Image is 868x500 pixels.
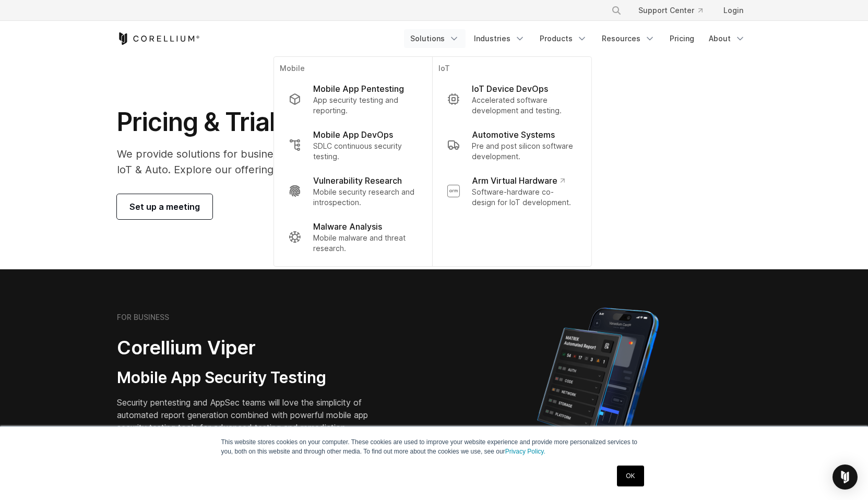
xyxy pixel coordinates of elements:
button: Search [607,1,626,20]
a: Privacy Policy. [505,448,545,455]
p: Mobile malware and threat research. [313,233,417,254]
p: Mobile [280,63,425,76]
p: Vulnerability Research [313,174,402,187]
a: IoT Device DevOps Accelerated software development and testing. [438,76,585,122]
a: Resources [596,29,661,48]
p: Malware Analysis [313,220,382,233]
p: Security pentesting and AppSec teams will love the simplicity of automated report generation comb... [117,396,384,434]
p: Pre and post silicon software development. [472,141,576,162]
p: We provide solutions for businesses, research teams, community individuals, and IoT & Auto. Explo... [117,146,533,177]
p: SDLC continuous security testing. [313,141,417,162]
h1: Pricing & Trials [117,106,533,138]
p: This website stores cookies on your computer. These cookies are used to improve your website expe... [221,437,647,456]
a: Automotive Systems Pre and post silicon software development. [438,122,585,168]
a: Malware Analysis Mobile malware and threat research. [280,214,425,260]
h3: Mobile App Security Testing [117,368,384,388]
div: Open Intercom Messenger [833,465,858,490]
a: Industries [468,29,531,48]
h2: Corellium Viper [117,336,384,360]
p: Software-hardware co-design for IoT development. [472,187,576,208]
a: Support Center [630,1,711,20]
a: Mobile App Pentesting App security testing and reporting. [280,76,425,122]
a: About [703,29,752,48]
p: IoT [438,63,585,76]
p: Accelerated software development and testing. [472,95,576,116]
img: Corellium MATRIX automated report on iPhone showing app vulnerability test results across securit... [519,303,676,485]
a: Corellium Home [117,32,200,45]
p: IoT Device DevOps [472,82,548,95]
a: Arm Virtual Hardware Software-hardware co-design for IoT development. [438,168,585,214]
div: Navigation Menu [404,29,752,48]
p: Mobile App DevOps [313,128,393,141]
a: Set up a meeting [117,194,212,219]
a: Solutions [404,29,466,48]
a: Mobile App DevOps SDLC continuous security testing. [280,122,425,168]
a: OK [617,466,644,486]
a: Products [533,29,593,48]
p: Automotive Systems [472,128,555,141]
span: Set up a meeting [129,200,200,213]
p: Mobile security research and introspection. [313,187,417,208]
div: Navigation Menu [599,1,752,20]
a: Login [715,1,752,20]
a: Pricing [663,29,700,48]
p: Mobile App Pentesting [313,82,404,95]
h6: FOR BUSINESS [117,313,169,322]
a: Vulnerability Research Mobile security research and introspection. [280,168,425,214]
p: App security testing and reporting. [313,95,417,116]
p: Arm Virtual Hardware [472,174,564,187]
